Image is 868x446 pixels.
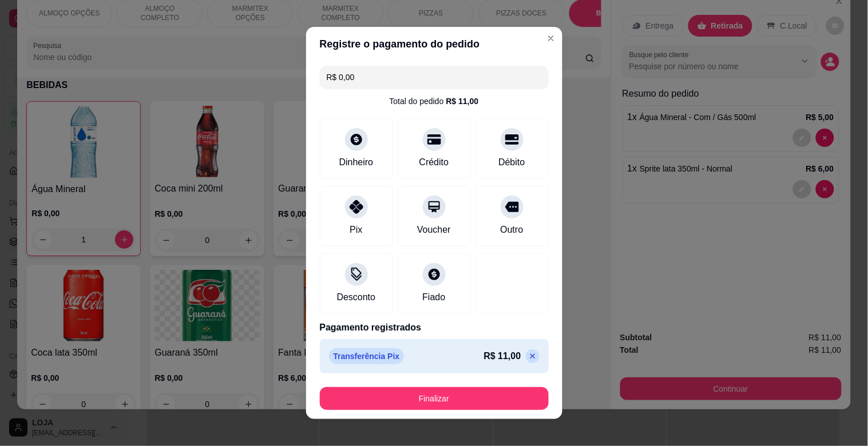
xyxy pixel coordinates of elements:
[329,348,405,364] p: Transferência Pix
[350,223,362,237] div: Pix
[542,29,560,47] button: Close
[419,156,449,169] div: Crédito
[500,223,523,237] div: Outro
[306,27,562,61] header: Registre o pagamento do pedido
[390,95,479,107] div: Total do pedido
[320,321,549,334] p: Pagamento registrados
[484,349,521,363] p: R$ 11,00
[327,66,542,89] input: Ex.: hambúrguer de cordeiro
[498,156,525,169] div: Débito
[339,156,374,169] div: Dinheiro
[417,223,451,237] div: Voucher
[446,95,479,107] div: R$ 11,00
[320,387,549,410] button: Finalizar
[422,290,445,304] div: Fiado
[337,290,376,304] div: Desconto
